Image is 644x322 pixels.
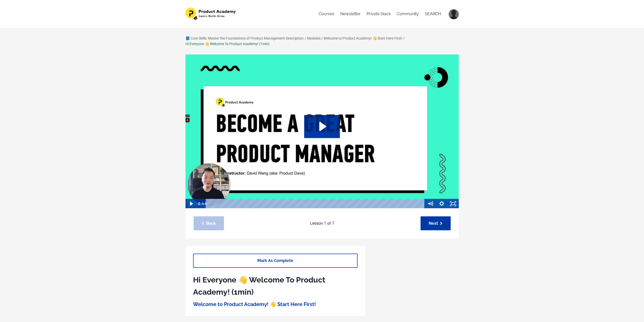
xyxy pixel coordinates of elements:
[425,8,441,20] a: SEARCH
[193,301,316,307] a: Welcome to Product Academy! 👋 Start Here First!
[307,36,321,40] a: Modules
[340,8,361,20] a: Newsletter
[210,199,422,209] div: Playbar
[194,216,224,230] a: Back
[185,41,269,47] div: Hi Everyone 👋 Welcome To Product Academy! (1min)
[185,8,237,20] img: 1e4575b-f30f-f7bc-803-1053f84514_582dc3fb-c1b0-4259-95ab-5487f20d86c3.png
[305,35,306,41] div: /
[447,199,459,209] button: Fullscreen
[324,36,402,40] a: Welcome to Product Academy! 👋 Start Here First!
[425,199,436,209] button: Mute
[367,8,391,20] a: Private Slack
[319,8,334,20] a: Courses
[185,36,304,40] a: 📘 Core Skills: Master the Foundations of Product Management Description:
[449,9,459,19] img: 96761caf991c236e85d4dfaaeafb52db
[403,35,405,41] div: /
[226,220,418,227] p: Lesson 1 of 7
[193,274,358,298] h1: Hi Everyone 👋 Welcome To Product Academy! (1min)
[321,35,323,41] div: /
[185,199,197,209] button: Play Video
[397,8,419,20] a: Community
[436,199,447,209] button: Show settings menu
[304,115,340,138] button: Play Video: sites/127338/video/mDfBbv8aQbejzaHbH1Xa_01._Who_is_the_course_designed_for_.mp4
[193,254,358,268] a: Mark As Complete
[421,216,451,230] a: Next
